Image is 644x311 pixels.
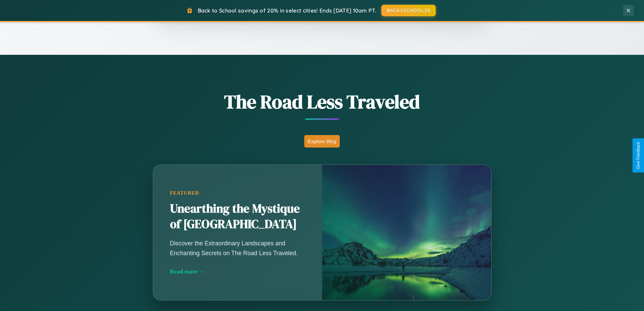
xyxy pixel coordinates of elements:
div: Give Feedback [636,142,641,169]
button: Explore Blog [304,135,340,148]
div: Read more → [170,268,305,275]
button: BACK2SCHOOL20 [381,5,436,16]
h1: The Road Less Traveled [119,89,525,115]
p: Discover the Extraordinary Landscapes and Enchanting Secrets on The Road Less Traveled. [170,239,305,258]
span: Back to School savings of 20% in select cities! Ends [DATE] 10am PT. [198,7,376,14]
h2: Unearthing the Mystique of [GEOGRAPHIC_DATA] [170,201,305,232]
div: Featured [170,190,305,196]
